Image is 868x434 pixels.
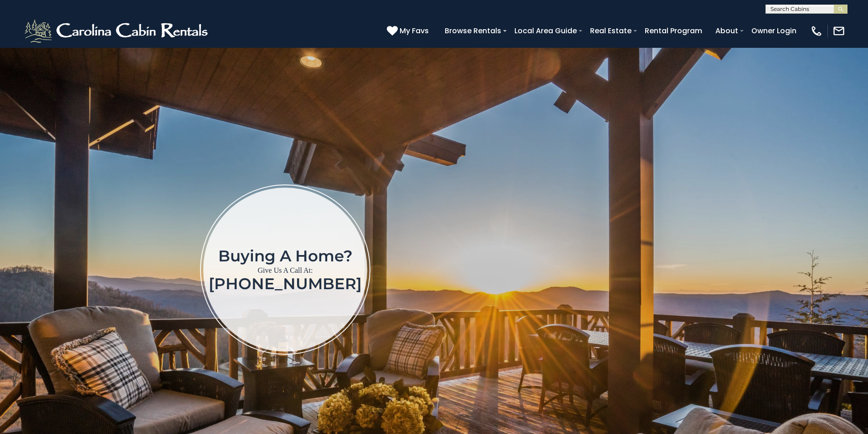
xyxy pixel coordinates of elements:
h1: Buying a home? [209,248,362,264]
a: My Favs [387,25,431,37]
a: Owner Login [747,23,801,39]
a: Rental Program [640,23,707,39]
a: Real Estate [586,23,636,39]
img: mail-regular-white.png [832,25,845,37]
p: Give Us A Call At: [209,264,362,277]
span: My Favs [400,25,429,36]
img: White-1-2.png [23,17,212,45]
a: [PHONE_NUMBER] [209,274,362,293]
a: Local Area Guide [510,23,581,39]
img: phone-regular-white.png [810,25,823,37]
a: About [711,23,743,39]
a: Browse Rentals [440,23,506,39]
